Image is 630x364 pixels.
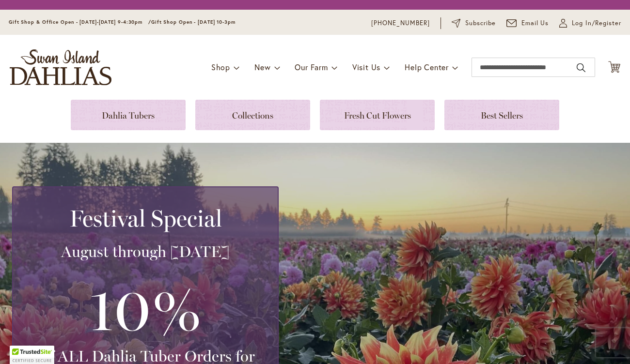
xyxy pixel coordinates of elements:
a: store logo [10,49,111,85]
span: New [254,62,270,72]
span: Gift Shop & Office Open - [DATE]-[DATE] 9-4:30pm / [9,19,151,25]
h2: Festival Special [25,205,266,232]
span: Help Center [405,62,449,72]
span: Email Us [521,18,549,28]
h3: 10% [25,271,266,347]
span: Gift Shop Open - [DATE] 10-3pm [151,19,236,25]
span: Subscribe [465,18,496,28]
span: Visit Us [352,62,380,72]
a: Log In/Register [559,18,621,28]
h3: August through [DATE] [25,242,266,261]
button: Search [577,60,585,76]
a: Subscribe [452,18,496,28]
span: Our Farm [295,62,328,72]
a: Email Us [506,18,549,28]
span: Shop [211,62,230,72]
span: Log In/Register [572,18,621,28]
a: [PHONE_NUMBER] [371,18,430,28]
